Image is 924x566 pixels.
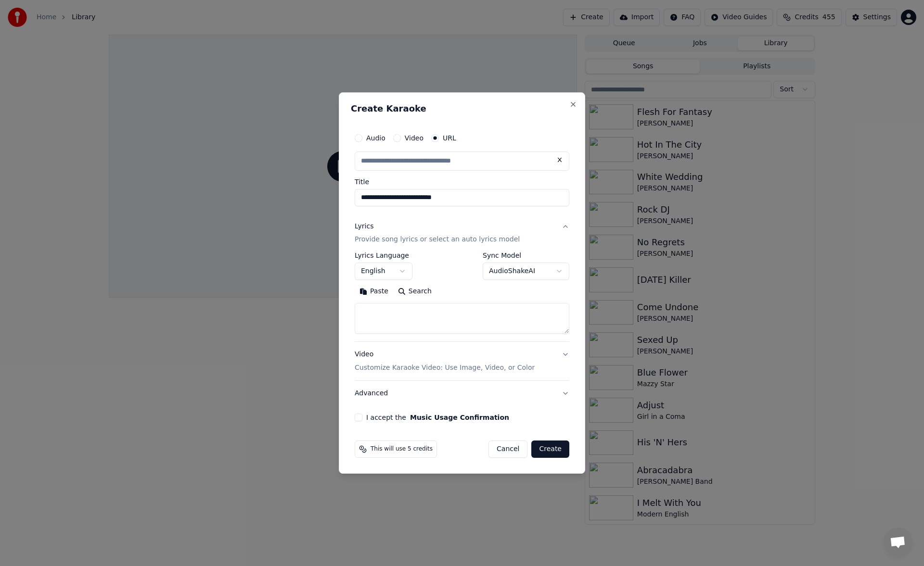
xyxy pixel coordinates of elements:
label: Sync Model [483,252,569,259]
p: Provide song lyrics or select an auto lyrics model [355,235,520,245]
p: Customize Karaoke Video: Use Image, Video, or Color [355,363,535,373]
label: Lyrics Language [355,252,412,259]
button: VideoCustomize Karaoke Video: Use Image, Video, or Color [355,342,569,381]
span: This will use 5 credits [371,445,433,453]
button: Create [531,440,569,458]
button: Cancel [488,440,527,458]
label: Video [405,135,423,141]
div: LyricsProvide song lyrics or select an auto lyrics model [355,252,569,342]
label: Audio [366,135,385,141]
button: LyricsProvide song lyrics or select an auto lyrics model [355,214,569,252]
div: Video [355,350,535,373]
button: Search [393,284,436,300]
button: I accept the [410,414,509,421]
label: Title [355,178,569,185]
button: Advanced [355,381,569,406]
label: I accept the [366,414,509,421]
div: Lyrics [355,222,373,231]
label: URL [443,135,456,141]
button: Paste [355,284,393,300]
h2: Create Karaoke [351,104,573,113]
